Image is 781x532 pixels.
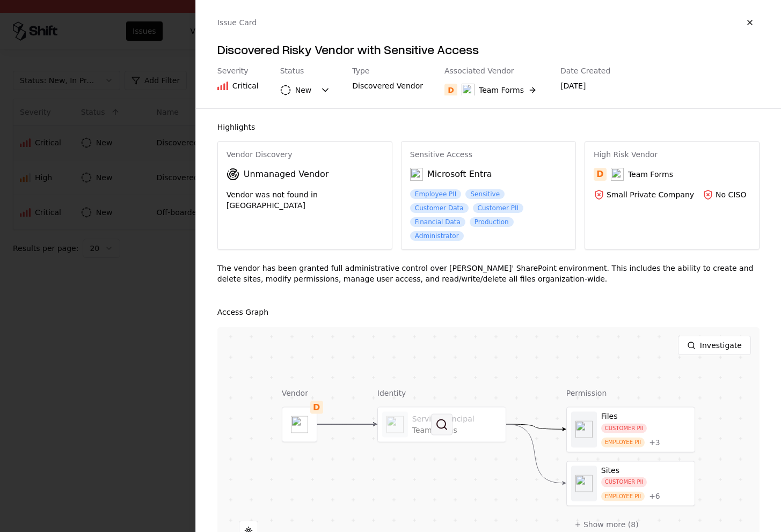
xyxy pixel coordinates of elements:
[217,306,760,319] div: Access Graph
[601,438,645,448] div: EMPLOYEE PII
[601,412,690,422] div: Files
[377,388,506,398] div: Identity
[470,217,514,227] div: Production
[479,85,524,95] div: Team Forms
[649,492,660,501] div: + 6
[649,438,660,447] div: + 3
[227,189,383,211] div: Vendor was not found in [GEOGRAPHIC_DATA]
[444,66,539,76] div: Associated Vendor
[410,189,462,199] div: Employee PII
[601,477,647,487] div: CUSTOMER PII
[566,388,695,398] div: Permission
[473,203,523,213] div: Customer PII
[607,189,694,200] div: Small Private Company
[217,122,760,132] div: Highlights
[217,263,760,293] div: The vendor has been granted full administrative control over [PERSON_NAME]' SharePoint environmen...
[310,401,323,414] div: D
[282,388,317,398] div: Vendor
[352,66,423,76] div: Type
[649,492,660,501] button: +6
[217,17,257,28] div: Issue Card
[217,41,760,58] h4: Discovered Risky Vendor with Sensitive Access
[462,84,475,97] img: Team Forms
[410,231,464,241] div: Administrator
[410,203,469,213] div: Customer Data
[594,150,750,160] div: High Risk Vendor
[716,189,746,200] div: No CISO
[601,465,690,475] div: Sites
[410,217,465,227] div: Financial Data
[244,168,329,181] div: Unmanaged Vendor
[352,80,423,95] div: Discovered Vendor
[601,423,647,433] div: CUSTOMER PII
[601,491,645,501] div: EMPLOYEE PII
[217,66,259,76] div: Severity
[444,80,539,100] button: DTeam Forms
[678,336,751,355] button: Investigate
[649,438,660,447] button: +3
[560,66,610,76] div: Date Created
[465,189,505,199] div: Sensitive
[410,168,423,181] img: Microsoft Entra
[410,168,492,181] div: Microsoft Entra
[410,150,567,160] div: Sensitive Access
[280,66,331,76] div: Status
[232,80,259,91] div: Critical
[594,168,607,181] div: D
[227,150,383,160] div: Vendor Discovery
[611,168,624,181] img: Team Forms
[444,84,457,97] div: D
[560,80,610,95] div: [DATE]
[628,169,673,180] div: Team Forms
[295,85,312,95] div: New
